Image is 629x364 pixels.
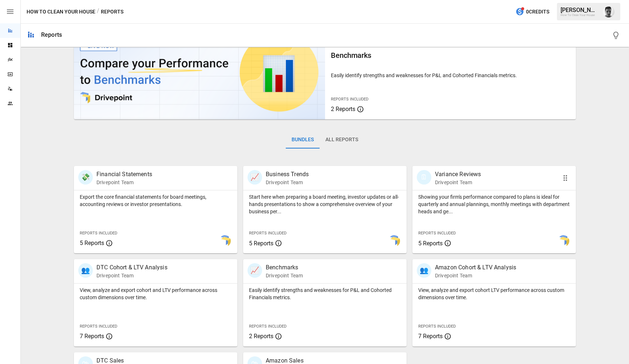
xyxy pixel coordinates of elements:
img: Lucas Nofal [603,6,614,17]
button: 0Credits [513,5,552,19]
span: Reports Included [331,97,368,102]
div: 💸 [78,170,93,185]
p: Benchmarks [266,263,303,272]
span: 0 Credits [526,7,549,16]
span: 7 Reports [418,333,443,340]
span: Reports Included [249,231,286,236]
div: 📈 [248,263,262,278]
img: smart model [558,235,569,247]
p: Showing your firm's performance compared to plans is ideal for quarterly and annual plannings, mo... [418,193,570,215]
div: 📈 [248,170,262,185]
p: Easily identify strengths and weaknesses for P&L and Cohorted Financials metrics. [249,286,401,301]
span: Reports Included [418,231,456,236]
p: Drivepoint Team [266,272,303,279]
div: How To Clean Your House [561,13,598,17]
p: Export the core financial statements for board meetings, accounting reviews or investor presentat... [80,193,232,208]
span: Reports Included [80,231,117,236]
div: / [97,7,99,16]
div: 👥 [417,263,431,278]
p: Drivepoint Team [96,179,152,186]
p: Variance Reviews [435,170,481,179]
div: [PERSON_NAME] [561,7,598,13]
span: 5 Reports [80,240,104,246]
span: 5 Reports [418,240,443,247]
p: Drivepoint Team [266,179,309,186]
div: 🗓 [417,170,431,185]
p: DTC Cohort & LTV Analysis [96,263,167,272]
span: 5 Reports [249,240,273,247]
div: Reports [41,31,62,38]
p: Start here when preparing a board meeting, investor updates or all-hands presentations to show a ... [249,193,401,215]
img: smart model [219,235,231,247]
p: Easily identify strengths and weaknesses for P&L and Cohorted Financials metrics. [331,72,570,79]
span: Reports Included [80,324,117,329]
p: Drivepoint Team [435,179,481,186]
p: Drivepoint Team [435,272,516,279]
button: Lucas Nofal [598,1,619,22]
p: Drivepoint Team [96,272,167,279]
span: 2 Reports [249,333,273,340]
span: 7 Reports [80,333,104,340]
p: Business Trends [266,170,309,179]
p: Financial Statements [96,170,152,179]
p: View, analyze and export cohort LTV performance across custom dimensions over time. [418,286,570,301]
button: All Reports [320,131,364,149]
span: Reports Included [249,324,286,329]
button: How To Clean Your House [27,7,95,16]
p: View, analyze and export cohort and LTV performance across custom dimensions over time. [80,286,232,301]
span: 2 Reports [331,106,355,112]
img: video thumbnail [74,25,325,119]
button: Bundles [286,131,320,149]
span: Reports Included [418,324,456,329]
h6: Benchmarks [331,50,570,61]
div: 👥 [78,263,93,278]
img: smart model [388,235,400,247]
p: Amazon Cohort & LTV Analysis [435,263,516,272]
